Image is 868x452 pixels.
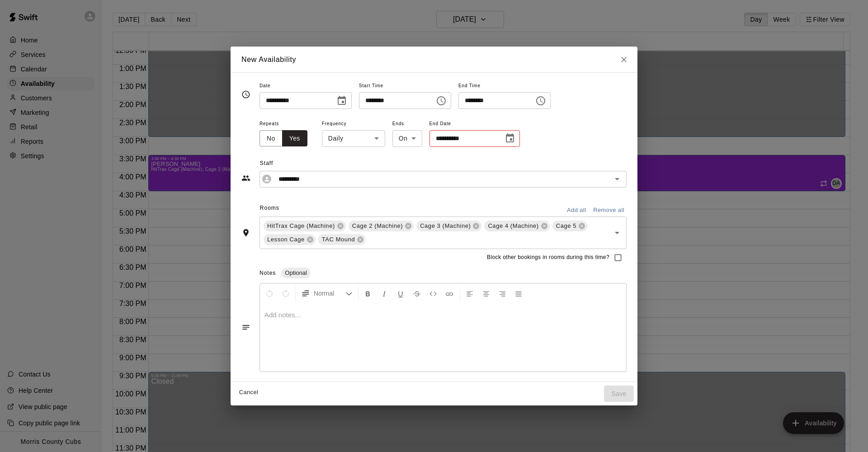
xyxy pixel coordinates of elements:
[432,92,450,110] button: Choose time, selected time is 6:00 PM
[392,118,422,130] span: Ends
[478,285,494,301] button: Center Align
[416,221,474,231] span: Cage 3 (Machine)
[259,130,283,147] button: No
[281,269,310,276] span: Optional
[322,130,385,147] div: Daily
[264,221,339,231] span: HitTrax Cage (Machine)
[241,228,250,237] svg: Rooms
[409,285,425,301] button: Format Strikethrough
[392,130,422,147] div: On
[562,203,591,217] button: Add all
[611,173,623,185] button: Open
[487,253,609,262] span: Block other bookings in rooms during this time?
[591,203,627,217] button: Remove all
[260,156,627,171] span: Staff
[297,285,356,301] button: Formatting Options
[616,52,632,68] button: Close
[393,285,408,301] button: Format Underline
[264,234,316,245] div: Lesson Cage
[264,221,346,231] div: HitTrax Cage (Machine)
[282,130,307,147] button: Yes
[552,221,580,231] span: Cage 5
[501,129,519,147] button: Choose date
[260,205,279,211] span: Rooms
[278,285,293,301] button: Redo
[532,92,550,110] button: Choose time, selected time is 8:00 PM
[318,234,366,245] div: TAC Mound
[322,118,385,130] span: Frequency
[318,235,359,244] span: TAC Mound
[552,221,587,231] div: Cage 5
[458,80,551,92] span: End Time
[349,221,406,231] span: Cage 2 (Machine)
[241,323,250,332] svg: Notes
[349,221,414,231] div: Cage 2 (Machine)
[416,221,481,231] div: Cage 3 (Machine)
[234,386,263,400] button: Cancel
[314,289,345,298] span: Normal
[484,221,549,231] div: Cage 4 (Machine)
[259,118,315,130] span: Repeats
[442,285,457,301] button: Insert Link
[511,285,526,301] button: Justify Align
[259,130,307,147] div: outlined button group
[462,285,477,301] button: Left Align
[484,221,542,231] span: Cage 4 (Machine)
[241,90,250,99] svg: Timing
[360,285,376,301] button: Format Bold
[429,118,520,130] span: End Date
[262,285,277,301] button: Undo
[611,226,623,239] button: Open
[425,285,441,301] button: Insert Code
[241,174,250,183] svg: Staff
[333,92,351,110] button: Choose date, selected date is Sep 2, 2025
[359,80,451,92] span: Start Time
[259,270,276,276] span: Notes
[377,285,392,301] button: Format Italics
[264,235,308,244] span: Lesson Cage
[259,80,352,92] span: Date
[495,285,510,301] button: Right Align
[241,54,296,66] h6: New Availability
